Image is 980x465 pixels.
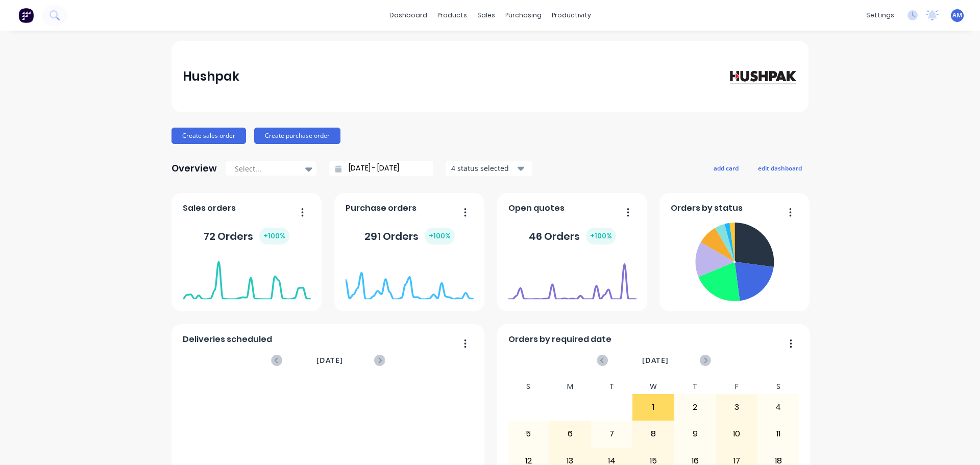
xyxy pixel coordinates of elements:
[586,228,616,244] div: + 100 %
[758,395,799,420] div: 4
[384,8,432,23] a: dashboard
[529,228,616,244] div: 46 Orders
[549,379,591,394] div: M
[451,163,516,174] div: 4 status selected
[632,379,674,394] div: W
[364,228,455,244] div: 291 Orders
[446,161,532,176] button: 4 status selected
[592,421,632,447] div: 7
[183,66,239,87] div: Hushpak
[675,421,716,447] div: 9
[674,379,716,394] div: T
[508,379,550,394] div: S
[346,202,416,214] span: Purchase orders
[861,8,899,23] div: settings
[726,67,797,85] img: Hushpak
[751,161,808,175] button: edit dashboard
[425,228,455,244] div: + 100 %
[259,228,289,244] div: + 100 %
[18,8,34,23] img: Factory
[500,8,547,23] div: purchasing
[547,8,596,23] div: productivity
[171,158,217,179] div: Overview
[254,128,340,144] button: Create purchase order
[171,128,246,144] button: Create sales order
[508,421,549,447] div: 5
[508,202,565,214] span: Open quotes
[550,421,591,447] div: 6
[671,202,743,214] span: Orders by status
[633,395,674,420] div: 1
[642,355,669,366] span: [DATE]
[316,355,343,366] span: [DATE]
[707,161,745,175] button: add card
[204,228,289,244] div: 72 Orders
[591,379,633,394] div: T
[757,379,799,394] div: S
[952,11,962,20] span: AM
[758,421,799,447] div: 11
[716,395,757,420] div: 3
[675,395,716,420] div: 2
[432,8,472,23] div: products
[716,379,757,394] div: F
[716,421,757,447] div: 10
[472,8,500,23] div: sales
[183,202,236,214] span: Sales orders
[633,421,674,447] div: 8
